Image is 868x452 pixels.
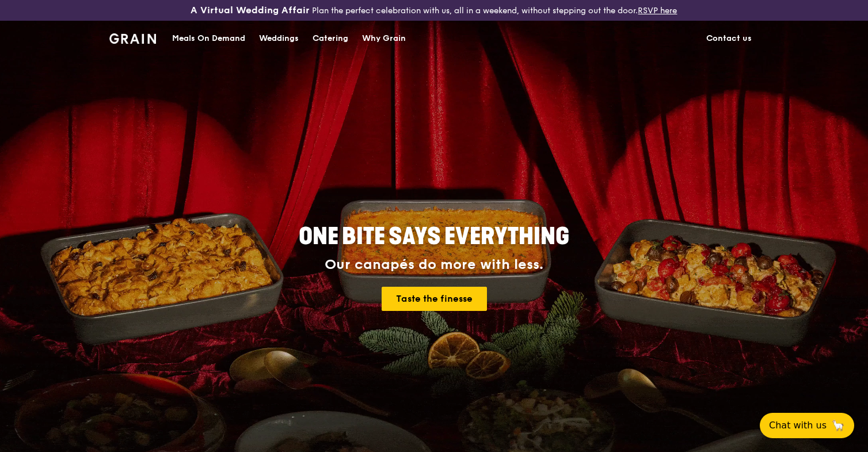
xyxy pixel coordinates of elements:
div: Weddings [259,21,299,56]
div: Why Grain [362,21,406,56]
a: Catering [306,21,355,56]
div: Meals On Demand [172,21,245,56]
button: Chat with us🦙 [760,413,854,438]
div: Catering [313,21,348,56]
span: ONE BITE SAYS EVERYTHING [299,223,569,250]
h3: A Virtual Wedding Affair [191,5,310,16]
div: Plan the perfect celebration with us, all in a weekend, without stepping out the door. [144,5,723,16]
a: RSVP here [638,6,677,16]
img: Grain [109,33,156,44]
a: Why Grain [355,21,413,56]
a: GrainGrain [109,20,156,55]
a: Weddings [252,21,306,56]
span: 🦙 [831,419,845,432]
span: Chat with us [769,419,827,432]
div: Our canapés do more with less. [227,257,641,273]
a: Taste the finesse [382,287,487,311]
a: Contact us [699,21,759,56]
